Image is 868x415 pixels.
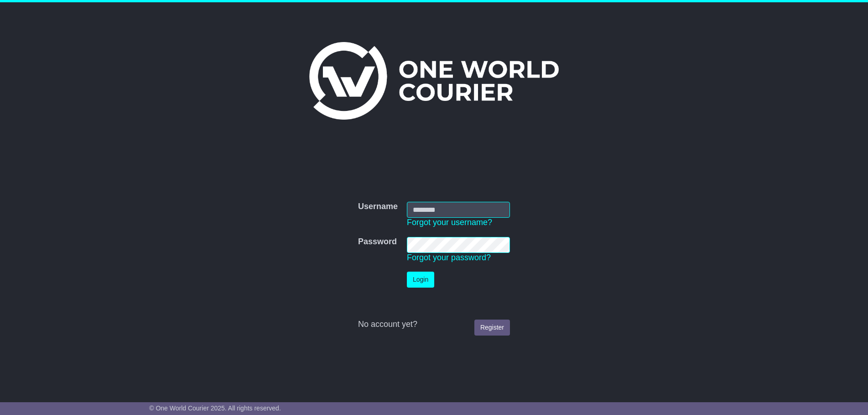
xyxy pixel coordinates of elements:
a: Register [474,320,510,336]
a: Forgot your password? [407,253,491,262]
span: © One World Courier 2025. All rights reserved. [149,404,281,412]
img: One World [309,42,558,120]
label: Username [358,202,398,212]
div: No account yet? [358,320,510,330]
label: Password [358,237,397,247]
a: Forgot your username? [407,218,492,227]
button: Login [407,272,434,288]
